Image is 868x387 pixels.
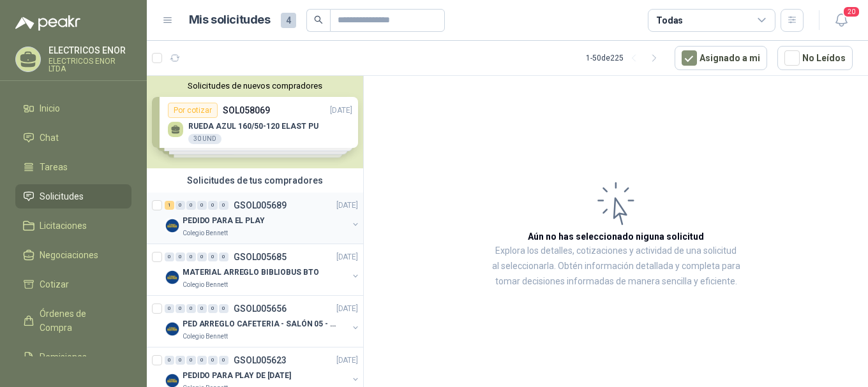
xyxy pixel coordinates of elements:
[189,11,271,29] h1: Mis solicitudes
[234,252,287,261] p: GSOL005685
[165,304,174,313] div: 0
[147,168,363,193] div: Solicitudes de tus compradores
[40,189,84,203] span: Solicitudes
[165,321,180,337] img: Company Logo
[49,57,131,73] p: ELECTRICOS ENOR LTDA
[176,201,185,210] div: 0
[336,251,358,263] p: [DATE]
[40,160,68,174] span: Tareas
[40,277,69,291] span: Cotizar
[40,248,98,262] span: Negociaciones
[675,46,767,70] button: Asignado a mi
[40,101,60,115] span: Inicio
[183,280,228,290] p: Colegio Bennett
[15,345,131,369] a: Remisiones
[183,215,265,227] p: PEDIDO PARA EL PLAY
[656,13,683,27] div: Todas
[165,249,361,290] a: 0 0 0 0 0 0 GSOL005685[DATE] Company LogoMATERIAL ARREGLO BIBLIOBUS BTOColegio Bennett
[176,356,185,365] div: 0
[197,356,207,365] div: 0
[165,218,180,233] img: Company Logo
[165,198,361,238] a: 1 0 0 0 0 0 GSOL005689[DATE] Company LogoPEDIDO PARA EL PLAYColegio Bennett
[40,307,119,335] span: Órdenes de Compra
[15,214,131,238] a: Licitaciones
[186,201,196,210] div: 0
[165,252,174,261] div: 0
[234,356,287,365] p: GSOL005623
[208,201,218,210] div: 0
[219,356,228,365] div: 0
[15,302,131,340] a: Órdenes de Compra
[183,228,228,238] p: Colegio Bennett
[176,252,185,261] div: 0
[281,13,296,28] span: 4
[219,201,228,210] div: 0
[183,318,341,330] p: PED ARREGLO CAFETERIA - SALÓN 05 - MATERIAL CARP.
[49,46,131,55] p: ELECTRICOS ENOR
[165,270,180,285] img: Company Logo
[586,48,664,68] div: 1 - 50 de 225
[15,155,131,179] a: Tareas
[186,304,196,313] div: 0
[15,272,131,296] a: Cotizar
[186,252,196,261] div: 0
[219,304,228,313] div: 0
[183,332,228,342] p: Colegio Bennett
[197,252,207,261] div: 0
[186,356,196,365] div: 0
[336,303,358,315] p: [DATE]
[197,201,207,210] div: 0
[208,304,218,313] div: 0
[528,230,704,244] h3: Aún no has seleccionado niguna solicitud
[165,301,361,342] a: 0 0 0 0 0 0 GSOL005656[DATE] Company LogoPED ARREGLO CAFETERIA - SALÓN 05 - MATERIAL CARP.Colegio...
[336,354,358,367] p: [DATE]
[40,219,87,233] span: Licitaciones
[165,201,174,210] div: 1
[15,243,131,267] a: Negociaciones
[777,46,853,70] button: No Leídos
[15,126,131,150] a: Chat
[165,356,174,365] div: 0
[842,6,860,18] span: 20
[491,244,740,289] p: Explora los detalles, cotizaciones y actividad de una solicitud al seleccionarla. Obtén informaci...
[152,81,358,91] button: Solicitudes de nuevos compradores
[40,350,87,364] span: Remisiones
[234,201,287,210] p: GSOL005689
[314,15,323,24] span: search
[208,356,218,365] div: 0
[336,200,358,212] p: [DATE]
[15,96,131,120] a: Inicio
[183,370,291,382] p: PEDIDO PARA PLAY DE [DATE]
[219,252,228,261] div: 0
[208,252,218,261] div: 0
[15,184,131,208] a: Solicitudes
[183,267,318,279] p: MATERIAL ARREGLO BIBLIOBUS BTO
[147,76,363,168] div: Solicitudes de nuevos compradoresPor cotizarSOL058069[DATE] RUEDA AZUL 160/50-120 ELAST PU30 UNDP...
[176,304,185,313] div: 0
[40,131,59,145] span: Chat
[15,15,80,31] img: Logo peakr
[197,304,207,313] div: 0
[234,304,287,313] p: GSOL005656
[830,9,853,32] button: 20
